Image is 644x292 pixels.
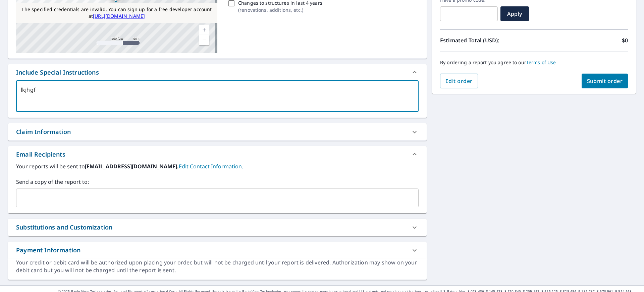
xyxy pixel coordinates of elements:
[16,3,217,23] div: The specified credentials are invalid. You can sign up for a free developer account at
[16,68,99,77] div: Include Special Instructions
[16,246,80,255] div: Payment Information
[440,36,534,44] p: Estimated Total (USD):
[440,74,478,88] button: Edit order
[526,59,556,66] a: Terms of Use
[238,6,322,13] p: ( renovations, additions, etc. )
[622,36,628,44] p: $0
[21,87,414,106] textarea: lkjh
[199,35,209,45] a: Current Level 17, Zoom Out
[16,3,217,23] div: The specified credentials are invalid. You can sign up for a free developer account at http://www...
[93,13,145,19] a: [URL][DOMAIN_NAME]
[500,6,529,21] button: Apply
[587,77,623,85] span: Submit order
[179,163,243,170] a: EditContactInfo
[8,242,427,259] div: Payment Information
[440,59,628,66] p: By ordering a report you agree to our
[8,146,427,162] div: Email Recipients
[8,123,427,140] div: Claim Information
[8,219,427,236] div: Substitutions and Customization
[8,64,427,80] div: Include Special Instructions
[506,10,524,17] span: Apply
[16,150,65,159] div: Email Recipients
[16,259,419,274] div: Your credit or debit card will be authorized upon placing your order, but will not be charged unt...
[199,25,209,35] a: Current Level 17, Zoom In
[445,77,473,85] span: Edit order
[16,178,419,186] label: Send a copy of the report to:
[85,163,179,170] b: [EMAIL_ADDRESS][DOMAIN_NAME].
[582,74,628,88] button: Submit order
[16,223,112,232] div: Substitutions and Customization
[16,127,71,136] div: Claim Information
[16,162,419,170] label: Your reports will be sent to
